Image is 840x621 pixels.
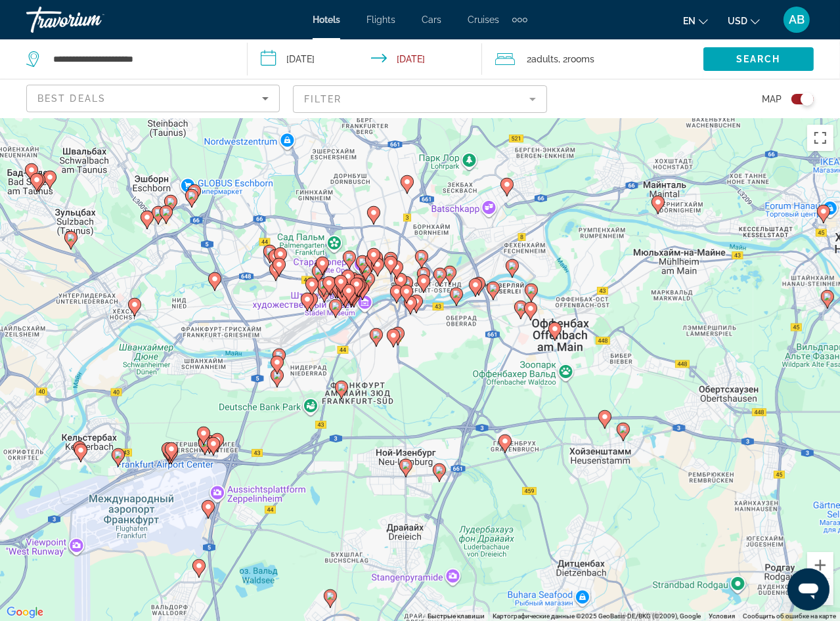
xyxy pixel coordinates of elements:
[3,604,47,621] a: Открыть эту область в Google Картах (в новом окне)
[428,612,485,621] button: Быстрые клавиши
[527,50,558,68] span: 2
[683,16,696,26] span: en
[558,50,594,68] span: , 2
[468,14,499,25] a: Cruises
[3,604,47,621] img: Google
[26,3,158,37] a: Travorium
[743,612,836,620] a: Сообщить об ошибке на карте
[683,11,708,30] button: Change language
[248,39,482,79] button: Check-in date: Oct 12, 2025 Check-out date: Oct 20, 2025
[366,14,395,25] a: Flights
[787,568,829,610] iframe: Кнопка запуска окна обмена сообщениями
[482,39,703,79] button: Travelers: 2 adults, 0 children
[762,90,782,108] span: Map
[728,11,760,30] button: Change currency
[37,93,106,104] span: Best Deals
[37,91,269,106] mat-select: Sort by
[807,552,833,578] button: Увеличить
[422,14,441,25] a: Cars
[493,612,701,620] span: Картографические данные ©2025 GeoBasis-DE/BKG (©2009), Google
[807,125,833,151] button: Включить полноэкранный режим
[780,6,814,33] button: User Menu
[728,16,747,26] span: USD
[782,93,814,105] button: Toggle map
[293,85,546,114] button: Filter
[709,612,735,620] a: Условия (ссылка откроется в новой вкладке)
[703,47,814,71] button: Search
[736,54,781,64] span: Search
[789,13,805,26] span: AB
[313,14,340,25] a: Hotels
[567,54,594,64] span: rooms
[512,9,527,30] button: Extra navigation items
[531,54,558,64] span: Adults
